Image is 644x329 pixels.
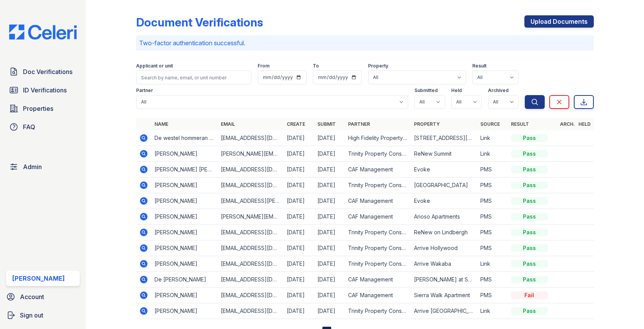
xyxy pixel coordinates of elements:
[477,130,508,146] td: Link
[218,209,284,225] td: [PERSON_NAME][EMAIL_ADDRESS][DOMAIN_NAME]
[345,288,411,303] td: CAF Management
[411,162,477,178] td: Evoke
[287,121,305,127] a: Create
[345,272,411,288] td: CAF Management
[524,15,594,28] a: Upload Documents
[411,272,477,288] td: [PERSON_NAME] at Seminary
[6,82,80,98] a: ID Verifications
[511,291,548,299] div: Fail
[23,122,35,132] span: FAQ
[6,64,80,79] a: Doc Verifications
[488,87,509,94] label: Archived
[511,121,529,127] a: Result
[477,178,508,193] td: PMS
[20,292,44,301] span: Account
[477,288,508,303] td: PMS
[411,146,477,162] td: ReNew Summit
[6,101,80,116] a: Properties
[23,67,72,76] span: Doc Verifications
[511,166,548,173] div: Pass
[578,121,591,127] a: Held
[151,193,217,209] td: [PERSON_NAME]
[218,178,284,193] td: [EMAIL_ADDRESS][DOMAIN_NAME]
[258,63,269,69] label: From
[136,63,173,69] label: Applicant or unit
[284,225,314,240] td: [DATE]
[314,178,345,193] td: [DATE]
[411,240,477,256] td: Arrive Hollywood
[511,181,548,189] div: Pass
[218,240,284,256] td: [EMAIL_ADDRESS][DOMAIN_NAME]
[3,308,83,323] a: Sign out
[314,146,345,162] td: [DATE]
[348,121,370,127] a: Partner
[411,193,477,209] td: Evoke
[218,146,284,162] td: [PERSON_NAME][EMAIL_ADDRESS][DOMAIN_NAME]
[345,178,411,193] td: Trinity Property Consultants
[136,71,251,84] input: Search by name, email, or unit number
[560,121,575,127] a: Arch.
[511,150,548,158] div: Pass
[3,25,83,39] img: CE_Logo_Blue-a8612792a0a2168367f1c8372b55b34899dd931a85d93a1a3d3e32e68fde9ad4.png
[139,38,590,48] p: Two-factor authentication successful.
[284,178,314,193] td: [DATE]
[345,303,411,319] td: Trinity Property Consultants
[345,225,411,240] td: Trinity Property Consultants
[345,240,411,256] td: Trinity Property Consultants
[472,63,486,69] label: Result
[218,288,284,303] td: [EMAIL_ADDRESS][DOMAIN_NAME]
[284,303,314,319] td: [DATE]
[12,274,65,283] div: [PERSON_NAME]
[477,303,508,319] td: Link
[218,193,284,209] td: [EMAIL_ADDRESS][PERSON_NAME][DOMAIN_NAME]
[345,209,411,225] td: CAF Management
[313,63,319,69] label: To
[345,193,411,209] td: CAF Management
[151,178,217,193] td: [PERSON_NAME]
[477,272,508,288] td: PMS
[411,225,477,240] td: ReNew on Lindbergh
[477,256,508,272] td: Link
[414,87,438,94] label: Submitted
[23,104,53,113] span: Properties
[218,303,284,319] td: [EMAIL_ADDRESS][DOMAIN_NAME]
[151,225,217,240] td: [PERSON_NAME]
[136,87,153,94] label: Partner
[314,256,345,272] td: [DATE]
[451,87,462,94] label: Held
[477,193,508,209] td: PMS
[314,209,345,225] td: [DATE]
[136,15,263,29] div: Document Verifications
[218,272,284,288] td: [EMAIL_ADDRESS][DOMAIN_NAME]
[411,256,477,272] td: Arrive Wakaba
[284,193,314,209] td: [DATE]
[151,272,217,288] td: De [PERSON_NAME]
[151,288,217,303] td: [PERSON_NAME]
[411,303,477,319] td: Arrive [GEOGRAPHIC_DATA]
[511,276,548,283] div: Pass
[23,86,67,95] span: ID Verifications
[511,260,548,268] div: Pass
[151,209,217,225] td: [PERSON_NAME]
[154,121,168,127] a: Name
[511,134,548,142] div: Pass
[284,146,314,162] td: [DATE]
[411,130,477,146] td: [STREET_ADDRESS][PERSON_NAME]
[414,121,440,127] a: Property
[284,256,314,272] td: [DATE]
[218,162,284,178] td: [EMAIL_ADDRESS][DOMAIN_NAME]
[314,130,345,146] td: [DATE]
[151,303,217,319] td: [PERSON_NAME]
[284,209,314,225] td: [DATE]
[411,178,477,193] td: [GEOGRAPHIC_DATA]
[151,240,217,256] td: [PERSON_NAME]
[317,121,336,127] a: Submit
[314,288,345,303] td: [DATE]
[6,119,80,135] a: FAQ
[151,146,217,162] td: [PERSON_NAME]
[151,130,217,146] td: De westel hommeran [PERSON_NAME]
[151,256,217,272] td: [PERSON_NAME]
[411,288,477,303] td: Sierra Walk Apartment
[284,272,314,288] td: [DATE]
